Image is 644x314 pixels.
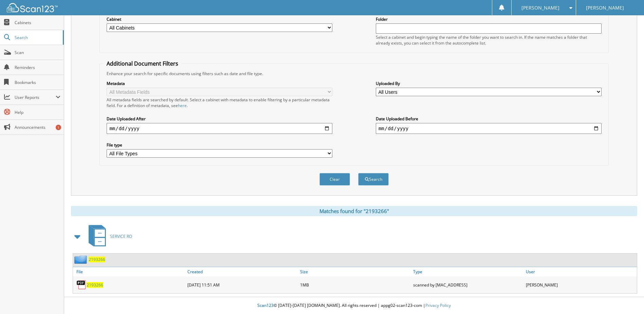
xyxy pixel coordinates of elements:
[73,267,186,276] a: File
[89,257,105,262] a: 2193266
[107,97,332,108] div: All metadata fields are searched by default. Select a cabinet with metadata to enable filtering b...
[15,109,60,115] span: Help
[186,267,298,276] a: Created
[376,16,602,22] label: Folder
[87,282,103,288] a: 2193266
[524,267,637,276] a: User
[186,278,298,292] div: [DATE] 11:51 AM
[376,34,602,46] div: Select a cabinet and begin typing the name of the folder you want to search in. If the name match...
[376,123,602,134] input: end
[376,81,602,86] label: Uploaded By
[15,94,56,100] span: User Reports
[15,124,60,130] span: Announcements
[178,103,187,108] a: here
[64,297,644,314] div: © [DATE]-[DATE] [DOMAIN_NAME]. All rights reserved | appg02-scan123-com |
[7,3,58,12] img: scan123-logo-white.svg
[107,81,332,86] label: Metadata
[110,233,132,239] span: SERVICE RO
[411,278,524,292] div: scanned by [MAC_ADDRESS]
[15,65,60,70] span: Reminders
[521,6,559,10] span: [PERSON_NAME]
[358,173,389,186] button: Search
[56,125,61,130] div: 1
[74,255,89,264] img: folder2.png
[411,267,524,276] a: Type
[107,142,332,148] label: File type
[298,267,411,276] a: Size
[376,116,602,122] label: Date Uploaded Before
[15,20,60,25] span: Cabinets
[610,281,644,314] iframe: Chat Widget
[15,35,59,40] span: Search
[425,302,451,308] a: Privacy Policy
[298,278,411,292] div: 1MB
[103,71,605,76] div: Enhance your search for specific documents using filters such as date and file type.
[257,302,274,308] span: Scan123
[107,116,332,122] label: Date Uploaded After
[71,206,637,216] div: Matches found for "2193266"
[85,223,132,250] a: SERVICE RO
[586,6,624,10] span: [PERSON_NAME]
[15,50,60,55] span: Scan
[319,173,350,186] button: Clear
[524,278,637,292] div: [PERSON_NAME]
[15,80,60,85] span: Bookmarks
[76,280,87,290] img: PDF.png
[107,123,332,134] input: start
[107,16,332,22] label: Cabinet
[103,60,182,67] legend: Additional Document Filters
